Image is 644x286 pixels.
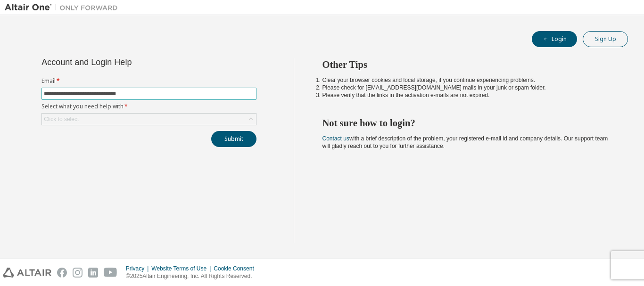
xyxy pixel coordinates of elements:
img: altair_logo.svg [3,268,51,278]
img: instagram.svg [73,268,83,278]
h2: Not sure how to login? [322,117,611,129]
h2: Other Tips [322,58,611,71]
label: Email [41,77,256,85]
button: Submit [211,131,256,147]
div: Website Terms of Use [151,265,214,272]
li: Clear your browser cookies and local storage, if you continue experiencing problems. [322,76,611,84]
button: Sign Up [583,31,628,47]
li: Please verify that the links in the activation e-mails are not expired. [322,91,611,99]
img: youtube.svg [104,268,117,278]
div: Account and Login Help [41,58,214,66]
img: facebook.svg [57,268,67,278]
div: Cookie Consent [214,265,259,272]
li: Please check for [EMAIL_ADDRESS][DOMAIN_NAME] mails in your junk or spam folder. [322,84,611,91]
img: Altair One [5,3,123,12]
div: Click to select [44,115,79,123]
img: linkedin.svg [88,268,98,278]
div: Click to select [42,114,256,125]
span: with a brief description of the problem, your registered e-mail id and company details. Our suppo... [322,135,608,149]
div: Privacy [126,265,151,272]
a: Contact us [322,135,349,142]
label: Select what you need help with [41,103,256,110]
button: Login [532,31,577,47]
p: © 2025 Altair Engineering, Inc. All Rights Reserved. [126,272,260,280]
